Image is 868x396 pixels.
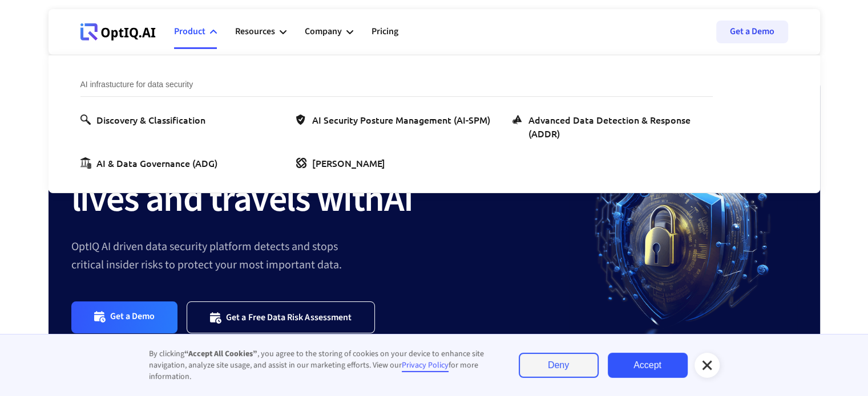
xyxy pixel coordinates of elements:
[71,301,178,333] a: Get a Demo
[402,360,449,372] a: Privacy Policy
[312,113,490,126] div: AI Security Posture Management (AI-SPM)
[80,78,713,97] div: AI infrastucture for data security
[312,156,385,170] div: [PERSON_NAME]
[512,113,713,140] a: Advanced Data Detection & Response (ADDR)
[174,15,217,49] div: Product
[110,311,155,324] div: Get a Demo
[519,353,599,378] a: Deny
[187,301,375,333] a: Get a Free Data Risk Assessment
[184,348,257,360] strong: “Accept All Cookies”
[96,156,217,170] div: AI & Data Governance (ADG)
[305,24,342,39] div: Company
[235,24,275,39] div: Resources
[305,15,353,49] div: Company
[226,312,352,323] div: Get a Free Data Risk Assessment
[372,15,398,49] a: Pricing
[49,55,820,193] nav: Product
[296,113,495,126] a: AI Security Posture Management (AI-SPM)
[149,348,496,382] div: By clicking , you agree to the storing of cookies on your device to enhance site navigation, anal...
[80,15,156,49] a: Webflow Homepage
[71,238,569,274] div: OptIQ AI driven data security platform detects and stops critical insider risks to protect your m...
[174,24,205,39] div: Product
[235,15,286,49] div: Resources
[80,113,210,126] a: Discovery & Classification
[384,173,413,226] strong: AI
[80,156,222,170] a: AI & Data Governance (ADG)
[96,113,205,126] div: Discovery & Classification
[716,21,788,43] a: Get a Demo
[528,113,708,140] div: Advanced Data Detection & Response (ADDR)
[296,156,390,170] a: [PERSON_NAME]
[608,353,688,378] a: Accept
